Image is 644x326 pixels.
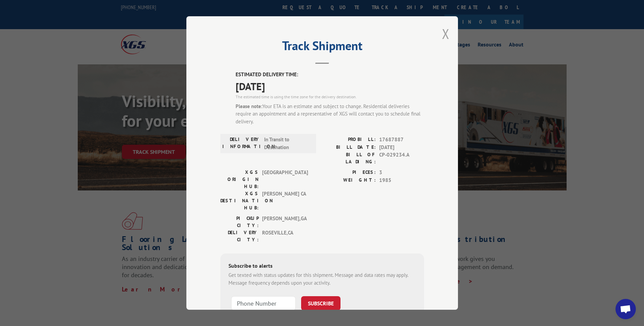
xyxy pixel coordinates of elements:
span: [DATE] [379,144,424,151]
span: In Transit to Destination [264,136,310,151]
div: Open chat [615,299,636,319]
span: CP-029234.A [379,151,424,165]
span: ROSEVILLE , CA [262,229,308,243]
button: SUBSCRIBE [301,296,341,310]
label: BILL OF LADING: [322,151,376,165]
div: Your ETA is an estimate and subject to change. Residential deliveries require an appointment and ... [236,103,424,126]
span: 17687887 [379,136,424,144]
span: 3 [379,169,424,177]
input: Phone Number [231,296,296,310]
span: [PERSON_NAME] CA [262,190,308,211]
strong: Please note: [236,103,262,109]
label: BILL DATE: [322,144,376,151]
span: [DATE] [236,79,424,94]
label: PROBILL: [322,136,376,144]
label: XGS ORIGIN HUB: [220,169,259,190]
div: The estimated time is using the time zone for the delivery destination. [236,94,424,100]
label: DELIVERY INFORMATION: [222,136,261,151]
label: XGS DESTINATION HUB: [220,190,259,211]
span: [GEOGRAPHIC_DATA] [262,169,308,190]
span: [PERSON_NAME] , GA [262,215,308,229]
div: Subscribe to alerts [228,262,416,271]
label: ESTIMATED DELIVERY TIME: [236,71,424,79]
div: Get texted with status updates for this shipment. Message and data rates may apply. Message frequ... [228,271,416,287]
label: WEIGHT: [322,177,376,184]
label: PIECES: [322,169,376,177]
label: PICKUP CITY: [220,215,259,229]
span: 1985 [379,177,424,184]
button: Close modal [442,25,449,43]
h2: Track Shipment [220,41,424,54]
label: DELIVERY CITY: [220,229,259,243]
